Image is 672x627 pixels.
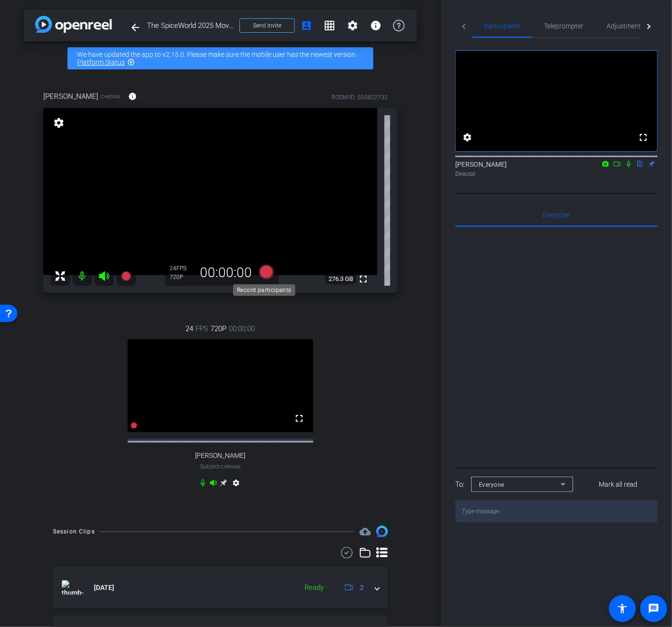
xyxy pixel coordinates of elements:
span: Chrome [221,464,241,469]
span: [PERSON_NAME] [196,452,246,460]
mat-icon: cloud_upload [359,526,371,537]
span: [DATE] [94,583,114,593]
span: Participants [484,23,521,29]
div: 24 [170,265,194,272]
span: Everyone [479,481,504,488]
div: Ready [300,582,329,593]
a: Platform Status [77,58,125,66]
mat-icon: info [128,92,137,101]
mat-expansion-panel-header: thumb-nail[DATE]Ready2 [53,566,388,609]
span: 276.3 GB [325,273,356,285]
mat-icon: info [370,20,382,31]
img: app-logo [35,16,112,33]
img: thumb-nail [62,580,83,595]
span: 720P [211,323,227,334]
mat-icon: fullscreen [357,273,369,285]
span: Send invite [253,22,281,29]
span: Teleprompter [544,23,583,29]
span: Subject [200,462,241,471]
span: 24 [186,323,194,334]
span: The SpiceWorld 2025 Movie [147,16,234,35]
div: 00:00:00 [194,265,259,281]
div: We have updated the app to v2.15.0. Please make sure the mobile user has the newest version. [67,47,373,69]
span: - [219,463,221,470]
mat-icon: fullscreen [637,132,649,143]
div: To: [455,479,464,490]
button: Mark all read [579,476,658,493]
div: Record participants [233,284,295,296]
mat-icon: fullscreen [293,413,305,424]
span: Adjustments [606,23,645,29]
div: Director [455,170,658,178]
div: 720P [170,273,194,281]
mat-icon: arrow_back [130,22,141,33]
span: 2 [360,583,364,593]
img: Session clips [376,526,388,537]
mat-icon: flip [634,159,646,168]
mat-icon: accessibility [617,603,628,614]
div: ROOM ID: 505822732 [331,93,388,102]
mat-icon: settings [52,117,66,129]
span: Mark all read [599,480,637,490]
mat-icon: grid_on [324,20,335,31]
mat-icon: message [648,603,659,614]
span: FPS [177,265,187,272]
div: [PERSON_NAME] [455,160,658,178]
div: Session Clips [53,527,95,536]
span: [PERSON_NAME] [43,91,98,102]
span: Everyone [543,212,570,218]
mat-icon: settings [461,132,473,143]
button: Send invite [239,18,295,33]
span: FPS [196,323,209,334]
span: Destinations for your clips [359,526,371,537]
span: 00:00:00 [229,323,255,334]
span: Chrome [101,93,121,100]
mat-icon: settings [230,479,242,491]
mat-icon: highlight_off [127,58,135,66]
mat-icon: account_box [301,20,312,31]
mat-icon: settings [347,20,358,31]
